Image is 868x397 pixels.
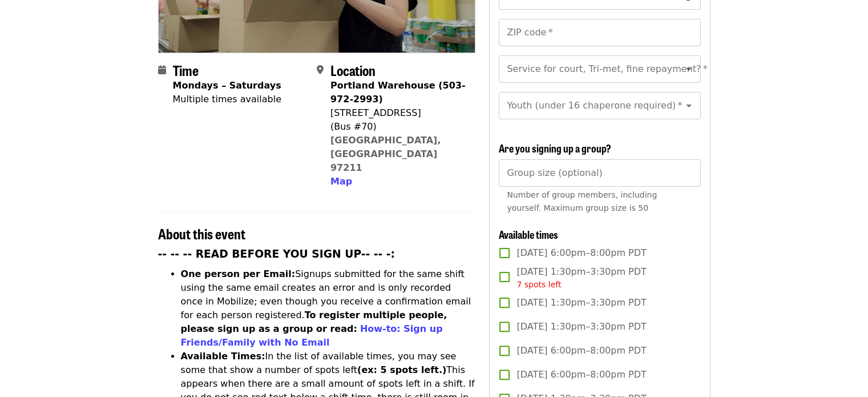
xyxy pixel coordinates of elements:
[158,223,245,243] span: About this event
[181,268,296,279] strong: One person per Email:
[330,135,441,173] a: [GEOGRAPHIC_DATA], [GEOGRAPHIC_DATA] 97211
[516,280,561,289] span: 7 spots left
[181,310,447,334] strong: To register multiple people, please sign up as a group or read:
[181,267,476,350] li: Signups submitted for the same shift using the same email creates an error and is only recorded o...
[516,265,646,291] span: [DATE] 1:30pm–3:30pm PDT
[181,351,265,362] strong: Available Times:
[330,106,466,120] div: [STREET_ADDRESS]
[173,60,199,80] span: Time
[516,320,646,334] span: [DATE] 1:30pm–3:30pm PDT
[499,159,700,187] input: [object Object]
[158,65,166,75] i: calendar icon
[330,80,466,105] strong: Portland Warehouse (503-972-2993)
[681,98,697,114] button: Open
[173,93,281,106] div: Multiple times available
[516,344,646,358] span: [DATE] 6:00pm–8:00pm PDT
[330,176,352,187] span: Map
[317,65,324,75] i: map-marker-alt icon
[516,368,646,382] span: [DATE] 6:00pm–8:00pm PDT
[499,141,611,155] span: Are you signing up a group?
[330,175,352,189] button: Map
[516,246,646,260] span: [DATE] 6:00pm–8:00pm PDT
[173,80,281,91] strong: Mondays – Saturdays
[181,323,443,348] a: How-to: Sign up Friends/Family with No Email
[507,190,657,212] span: Number of group members, including yourself. Maximum group size is 50
[499,227,558,242] span: Available times
[516,296,646,310] span: [DATE] 1:30pm–3:30pm PDT
[681,61,697,77] button: Open
[330,120,466,134] div: (Bus #70)
[357,364,446,375] strong: (ex: 5 spots left.)
[158,248,395,260] strong: -- -- -- READ BEFORE YOU SIGN UP-- -- -:
[499,19,700,46] input: ZIP code
[330,60,376,80] span: Location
